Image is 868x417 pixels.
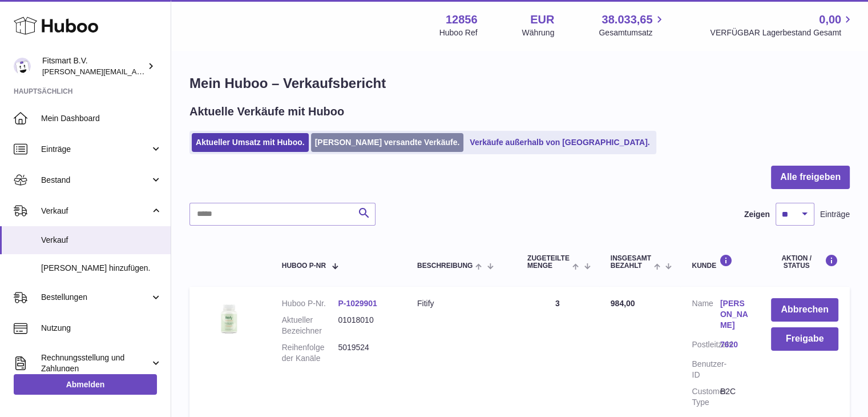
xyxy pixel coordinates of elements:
[819,12,841,27] span: 0,00
[192,133,309,152] a: Aktueller Umsatz mit Huboo.
[692,359,720,380] dt: Benutzer-ID
[41,235,162,246] span: Verkauf
[710,12,854,38] a: 0,00 VERFÜGBAR Lagerbestand Gesamt
[530,12,554,27] strong: EUR
[599,27,665,38] span: Gesamtumsatz
[14,374,157,395] a: Abmelden
[692,298,720,334] dt: Name
[41,352,150,374] span: Rechnungsstellung und Zahlungen
[41,292,150,303] span: Bestellungen
[720,298,748,331] a: [PERSON_NAME]
[417,262,473,270] span: Beschreibung
[311,133,464,152] a: [PERSON_NAME] versandte Verkäufe.
[41,175,150,186] span: Bestand
[446,12,478,27] strong: 12856
[282,298,338,309] dt: Huboo P-Nr.
[720,386,748,408] dd: B2C
[338,299,377,308] a: P-1029901
[41,323,162,334] span: Nutzung
[611,255,651,270] span: Insgesamt bezahlt
[771,254,838,270] div: Aktion / Status
[189,104,344,119] h2: Aktuelle Verkäufe mit Huboo
[692,339,720,353] dt: Postleitzahl
[692,386,720,408] dt: Customer Type
[466,133,653,152] a: Verkäufe außerhalb von [GEOGRAPHIC_DATA].
[42,67,229,76] span: [PERSON_NAME][EMAIL_ADDRESS][DOMAIN_NAME]
[527,255,570,270] span: ZUGETEILTE Menge
[282,342,338,364] dt: Reihenfolge der Kanäle
[522,27,555,38] div: Währung
[611,299,635,308] span: 984,00
[417,298,504,309] div: Fitify
[41,144,150,155] span: Einträge
[282,262,326,270] span: Huboo P-Nr
[14,58,31,75] img: jonathan@leaderoo.com
[771,166,850,189] button: Alle freigeben
[692,254,748,270] div: Kunde
[42,55,145,77] div: Fitsmart B.V.
[201,298,258,339] img: 128561739542540.png
[439,27,478,38] div: Huboo Ref
[338,315,394,336] dd: 01018010
[282,315,338,336] dt: Aktueller Bezeichner
[41,206,150,216] span: Verkauf
[338,342,394,364] dd: 5019524
[720,339,748,350] a: 7620
[599,12,665,38] a: 38.033,65 Gesamtumsatz
[771,327,838,351] button: Freigabe
[41,113,162,124] span: Mein Dashboard
[820,209,850,220] span: Einträge
[189,74,850,93] h1: Mein Huboo – Verkaufsbericht
[771,298,838,322] button: Abbrechen
[710,27,854,38] span: VERFÜGBAR Lagerbestand Gesamt
[41,263,162,274] span: [PERSON_NAME] hinzufügen.
[744,209,770,220] label: Zeigen
[601,12,652,27] span: 38.033,65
